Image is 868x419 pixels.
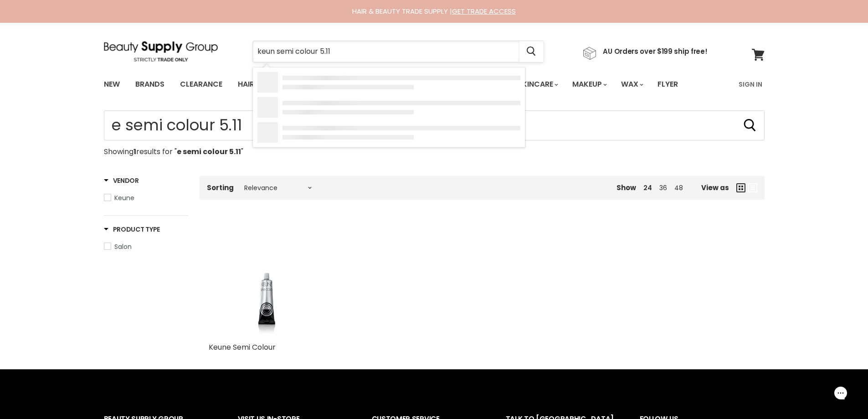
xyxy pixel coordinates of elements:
[114,193,134,202] span: Keune
[209,342,276,352] a: Keune Semi Colour
[104,110,765,140] form: Product
[223,222,310,338] img: Keune Semi Colour
[104,110,765,140] input: Search
[519,41,544,62] button: Search
[614,75,649,94] a: Wax
[128,75,171,94] a: Brands
[743,118,757,133] button: Search
[253,41,519,62] input: Search
[104,176,139,185] h3: Vendor
[822,376,859,410] iframe: Gorgias live chat messenger
[134,146,136,157] strong: 1
[114,242,132,251] span: Salon
[97,75,127,94] a: New
[733,75,768,94] a: Sign In
[231,75,284,94] a: Haircare
[452,6,516,16] a: GET TRADE ACCESS
[173,75,229,94] a: Clearance
[616,183,636,192] span: Show
[104,148,765,156] p: Showing results for " "
[104,225,160,234] h3: Product Type
[209,222,325,338] a: Keune Semi Colour
[643,183,652,192] a: 24
[92,71,776,98] nav: Main
[104,242,188,252] a: Salon
[659,183,667,192] a: 36
[651,75,685,94] a: Flyer
[565,75,612,94] a: Makeup
[252,41,544,62] form: Product
[674,183,683,192] a: 48
[207,184,234,191] label: Sorting
[177,146,241,157] strong: e semi colour 5.11
[92,7,776,16] div: HAIR & BEAUTY TRADE SUPPLY |
[511,75,564,94] a: Skincare
[701,184,729,191] span: View as
[97,71,709,98] ul: Main menu
[104,193,188,203] a: Keune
